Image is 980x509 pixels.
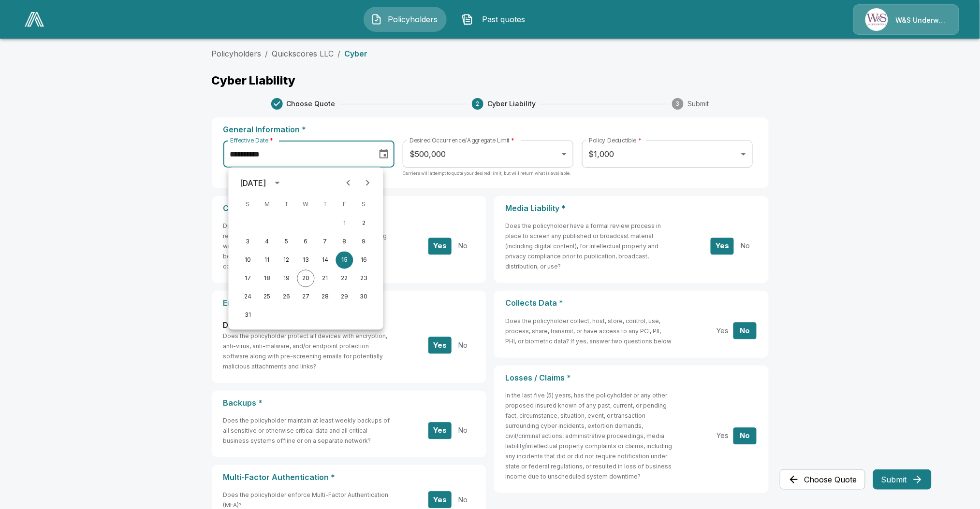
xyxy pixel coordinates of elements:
[462,14,473,25] img: Past quotes Icon
[223,298,475,308] p: Encryption *
[230,136,273,144] label: Effective Date
[428,422,452,439] button: Yes
[687,99,709,109] span: Submit
[287,99,336,109] span: Choose Quote
[212,75,769,86] p: Cyber Liability
[278,288,295,306] button: 26
[477,14,530,25] span: Past quotes
[336,195,353,214] span: Friday
[711,238,734,254] button: Yes
[239,252,257,269] button: 10
[410,136,515,144] label: Desired Occurrence/Aggregate Limit
[506,390,673,481] h6: In the last five (5) years, has the policyholder or any other proposed insured known of any past,...
[403,141,573,168] div: $500,000
[454,7,538,32] button: Past quotes IconPast quotes
[240,177,266,189] div: [DATE]
[403,170,571,189] p: Carriers will attempt to quote your desired limit, but will return what is available.
[259,270,276,287] button: 18
[336,252,353,269] button: 15
[428,492,452,509] button: Yes
[345,50,368,57] p: Cyber
[355,270,373,287] button: 23
[451,337,474,354] button: No
[589,136,642,144] label: Policy Deductible
[873,469,932,490] button: Submit
[297,233,315,251] button: 6
[259,195,276,214] span: Monday
[223,415,391,446] h6: Does the policyholder maintain at least weekly backups of all sensitive or otherwise critical dat...
[223,221,391,271] h6: Do policyholder employees authenticate fund transfer requests, prevent unauthorized employees fro...
[239,307,257,324] button: 31
[338,48,341,59] li: /
[297,288,315,306] button: 27
[451,422,474,439] button: No
[259,288,276,306] button: 25
[297,252,315,269] button: 13
[582,141,753,168] div: $1,000
[278,270,295,287] button: 19
[711,427,734,444] button: Yes
[428,337,452,354] button: Yes
[355,288,373,306] button: 30
[223,125,757,134] p: General Information *
[212,48,769,59] nav: breadcrumb
[676,100,680,108] text: 3
[451,492,474,509] button: No
[339,173,358,193] button: Previous month
[265,48,268,59] li: /
[269,175,286,191] button: calendar view is open, switch to year view
[317,288,334,306] button: 28
[476,100,480,108] text: 2
[239,233,257,251] button: 3
[239,270,257,287] button: 17
[278,233,295,251] button: 5
[371,14,382,25] img: Policyholders Icon
[223,331,391,371] h6: Does the policyholder protect all devices with encryption, anti-virus, anti-malware, and/or endpo...
[355,233,373,251] button: 9
[506,221,673,271] h6: Does the policyholder have a formal review process in place to screen any published or broadcast ...
[223,320,257,331] label: Devices
[223,398,475,408] p: Backups *
[364,7,447,32] button: Policyholders IconPolicyholders
[506,204,757,213] p: Media Liability *
[355,195,373,214] span: Saturday
[336,288,353,306] button: 29
[25,12,44,27] img: AA Logo
[355,252,373,269] button: 16
[374,144,394,164] button: Choose date, selected date is Aug 15, 2025
[297,195,315,214] span: Wednesday
[317,195,334,214] span: Thursday
[317,233,334,251] button: 7
[386,14,439,25] span: Policyholders
[259,233,276,251] button: 4
[223,204,475,213] p: Cyber Crime *
[223,473,475,482] p: Multi-Factor Authentication *
[212,49,262,58] a: Policyholders
[358,173,378,193] button: Next month
[428,238,452,254] button: Yes
[336,233,353,251] button: 8
[239,195,257,214] span: Sunday
[259,252,276,269] button: 11
[317,252,334,269] button: 14
[506,316,673,346] h6: Does the policyholder collect, host, store, control, use, process, share, transmit, or have acces...
[336,270,353,287] button: 22
[451,238,474,254] button: No
[780,469,865,490] button: Choose Quote
[297,270,315,287] button: 20
[733,238,757,254] button: No
[487,99,536,109] span: Cyber Liability
[506,373,757,382] p: Losses / Claims *
[278,252,295,269] button: 12
[278,195,295,214] span: Tuesday
[355,215,373,232] button: 2
[317,270,334,287] button: 21
[733,427,757,444] button: No
[711,323,734,339] button: Yes
[239,288,257,306] button: 24
[336,215,353,232] button: 1
[733,323,757,339] button: No
[506,298,757,308] p: Collects Data *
